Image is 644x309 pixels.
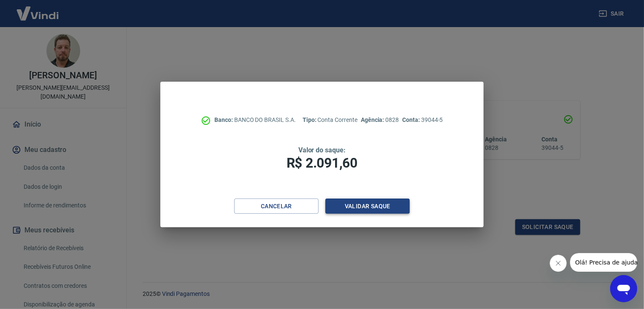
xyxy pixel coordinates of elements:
[214,116,296,124] p: BANCO DO BRASIL S.A.
[402,116,421,123] span: Conta:
[570,253,637,272] iframe: Mensagem da empresa
[298,146,346,154] span: Valor do saque:
[5,6,71,13] span: Olá! Precisa de ajuda?
[610,275,637,302] iframe: Botão para abrir a janela de mensagens
[402,116,443,124] p: 39044-5
[303,116,357,124] p: Conta Corrente
[234,199,319,214] button: Cancelar
[550,255,567,272] iframe: Fechar mensagem
[361,116,386,123] span: Agência:
[287,155,357,171] span: R$ 2.091,60
[325,199,410,214] button: Validar saque
[214,116,234,123] span: Banco:
[303,116,318,123] span: Tipo:
[361,116,399,124] p: 0828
